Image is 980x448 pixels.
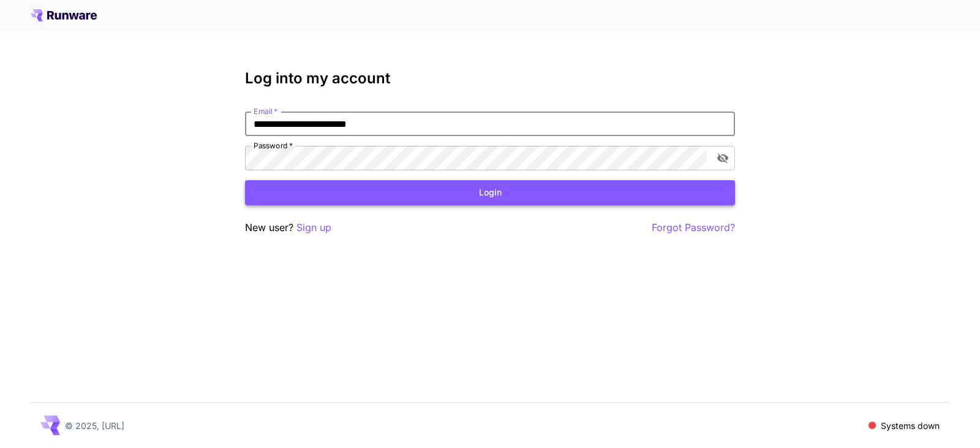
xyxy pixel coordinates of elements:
button: Forgot Password? [652,220,735,235]
button: Sign up [296,220,331,235]
label: Password [254,140,293,151]
button: Login [245,180,735,205]
p: New user? [245,220,331,235]
p: Systems down [881,419,940,432]
h3: Log into my account [245,70,735,87]
p: © 2025, [URL] [65,419,124,432]
label: Email [254,106,277,116]
button: toggle password visibility [712,147,734,169]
